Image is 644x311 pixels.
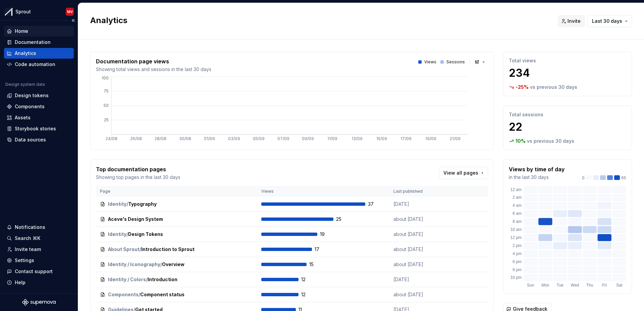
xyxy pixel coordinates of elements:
span: Identity [108,231,126,238]
a: View all pages [439,167,488,179]
p: Sessions [446,59,465,65]
a: Code automation [4,59,74,70]
text: 12 am [511,187,522,192]
p: about [DATE] [393,246,444,253]
p: Showing top pages in the last 30 days [96,174,180,181]
div: Storybook stories [15,125,56,132]
th: Page [96,186,257,197]
a: Analytics [4,48,74,59]
div: 65 [582,175,626,181]
div: Help [15,279,25,286]
span: 37 [368,201,385,207]
div: Sprout [15,8,31,15]
tspan: 05/09 [253,136,265,141]
button: Notifications [4,222,74,233]
div: Assets [15,114,31,121]
p: about [DATE] [393,291,444,298]
p: Total sessions [509,111,626,118]
div: Contact support [15,268,53,275]
a: Settings [4,255,74,266]
button: Collapse sidebar [68,16,78,25]
a: Home [4,26,74,37]
p: Views [424,59,436,65]
button: SproutMV [1,4,76,19]
p: 22 [509,120,626,134]
span: 19 [320,231,337,238]
button: Search ⌘K [4,233,74,244]
th: Last published [389,186,448,197]
p: about [DATE] [393,231,444,238]
tspan: 28/08 [155,136,166,141]
tspan: 50 [104,103,109,108]
text: 6 pm [513,259,522,264]
span: Invite [568,18,581,24]
p: in the last 30 days [509,174,565,181]
p: [DATE] [393,201,444,207]
tspan: 21/09 [450,136,461,141]
text: Mon [541,283,549,288]
span: About Sprout [108,246,140,253]
text: 10 am [511,227,522,232]
p: Total views [509,57,626,64]
div: Design system data [5,82,45,87]
tspan: 75 [104,88,109,94]
tspan: 30/08 [179,136,191,141]
text: 2 pm [513,243,522,248]
text: Sun [527,283,534,288]
tspan: 01/09 [204,136,215,141]
text: Tue [557,283,564,288]
p: vs previous 30 days [530,84,577,90]
span: Identity [108,201,126,207]
div: Home [15,28,28,35]
text: Fri [602,283,607,288]
div: Settings [15,257,34,264]
tspan: 24/08 [106,136,117,141]
text: Wed [571,283,579,288]
svg: Supernova Logo [22,299,56,306]
div: Design tokens [15,92,49,99]
span: Design Tokens [128,231,163,238]
p: 234 [509,66,626,80]
tspan: 100 [102,75,109,80]
tspan: 09/09 [302,136,314,141]
p: Documentation page views [96,57,211,65]
span: Introduction to Sprout [141,246,195,253]
div: Data sources [15,136,46,143]
span: / [140,246,141,253]
button: Help [4,277,74,288]
a: Invite team [4,244,74,255]
h2: Analytics [90,15,550,26]
span: 17 [315,246,332,253]
span: / [139,291,140,298]
p: about [DATE] [393,216,444,223]
a: Storybook stories [4,123,74,134]
span: 25 [336,216,354,223]
span: / [146,276,148,283]
span: Overview [162,261,184,268]
a: Data sources [4,134,74,145]
tspan: 03/09 [228,136,240,141]
a: Documentation [4,37,74,48]
p: 10 % [516,138,526,144]
p: Views by time of day [509,165,565,173]
span: Components [108,291,139,298]
div: Notifications [15,224,45,231]
span: / [126,231,128,238]
p: -25 % [516,84,529,90]
span: Aceve's Design System [108,216,163,223]
button: Invite [558,15,585,27]
text: 12 pm [511,235,522,240]
p: Top documentation pages [96,165,180,173]
text: 8 am [513,219,522,224]
p: 0 [582,175,585,181]
img: b6c2a6ff-03c2-4811-897b-2ef07e5e0e51.png [5,8,13,16]
div: MV [67,9,73,14]
span: 15 [309,261,327,268]
div: Documentation [15,39,51,46]
tspan: 07/09 [277,136,289,141]
button: Last 30 days [588,15,632,27]
button: Contact support [4,266,74,277]
th: Views [257,186,389,197]
p: Showing total views and sessions in the last 30 days [96,66,211,73]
